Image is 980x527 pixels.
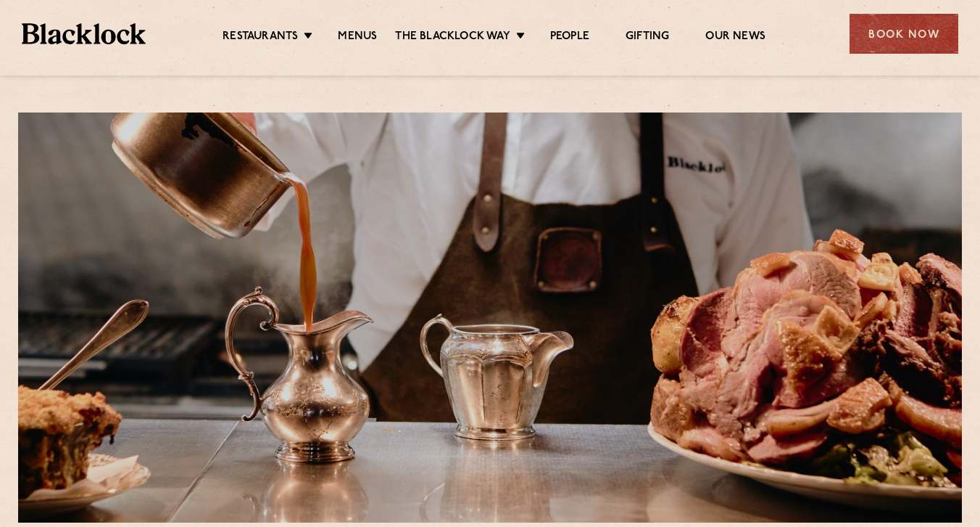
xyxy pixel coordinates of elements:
img: BL_Textured_Logo-footer-cropped.svg [22,23,146,44]
a: Gifting [626,30,669,46]
div: Book Now [850,14,958,54]
a: People [550,30,589,46]
a: Our News [705,30,765,46]
a: The Blacklock Way [395,30,510,46]
a: Menus [338,30,377,46]
a: Restaurants [223,30,298,46]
